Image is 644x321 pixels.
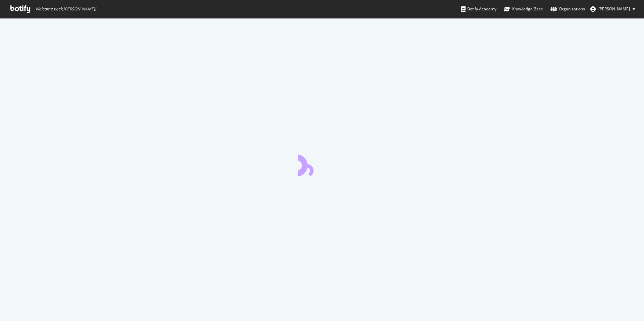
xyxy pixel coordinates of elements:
[298,152,346,176] div: animation
[598,6,630,12] span: Steve Valenza
[461,6,496,12] div: Botify Academy
[35,6,96,12] span: Welcome back, [PERSON_NAME] !
[585,4,641,14] button: [PERSON_NAME]
[550,6,585,12] div: Organizations
[504,6,543,12] div: Knowledge Base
